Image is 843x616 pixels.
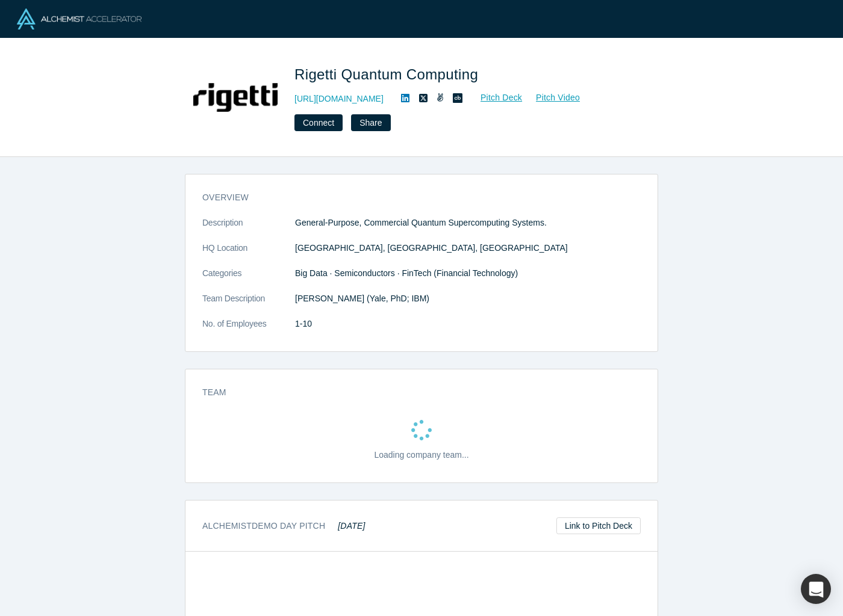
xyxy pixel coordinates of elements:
span: Rigetti Quantum Computing [294,66,482,82]
h3: Alchemist Demo Day Pitch [202,520,366,532]
dt: Categories [202,267,295,292]
a: Pitch Deck [467,91,523,105]
dd: [GEOGRAPHIC_DATA], [GEOGRAPHIC_DATA], [GEOGRAPHIC_DATA] [295,242,641,254]
p: Loading company team... [374,449,468,461]
button: Connect [294,114,343,131]
p: [PERSON_NAME] (Yale, PhD; IBM) [295,292,641,305]
dd: 1-10 [295,318,641,330]
dt: HQ Location [202,242,295,267]
img: Alchemist Logo [17,8,142,29]
img: Rigetti Quantum Computing's Logo [193,55,278,140]
dt: No. of Employees [202,318,295,343]
dt: Description [202,217,295,242]
a: [URL][DOMAIN_NAME] [294,93,384,105]
button: Share [351,114,390,131]
h3: overview [202,191,624,204]
em: [DATE] [338,521,365,531]
a: Pitch Video [523,91,580,105]
a: Link to Pitch Deck [556,517,641,534]
p: General-Purpose, Commercial Quantum Supercomputing Systems. [295,217,641,229]
h3: Team [202,386,624,399]
span: Big Data · Semiconductors · FinTech (Financial Technology) [295,268,518,278]
dt: Team Description [202,292,295,318]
